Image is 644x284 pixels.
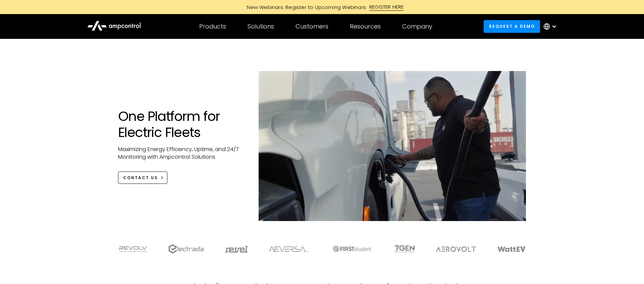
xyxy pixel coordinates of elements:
[118,171,167,184] a: CONTACT US
[199,23,226,30] div: Products
[402,23,432,30] div: Company
[248,23,274,30] div: Solutions
[168,244,204,254] img: electrada logo
[484,20,540,32] a: Request a demo
[497,246,526,252] img: WattEV logo
[296,23,328,30] div: Customers
[436,246,476,252] img: Aerovolt Logo
[118,146,245,161] p: Maximizing Energy Efficiency, Uptime, and 24/7 Monitoring with Ampcontrol Solutions
[350,23,381,30] div: Resources
[118,108,245,140] h1: One Platform for Electric Fleets
[240,4,369,11] div: New Webinars: Register to Upcoming Webinars
[171,3,473,11] a: New Webinars: Register to Upcoming WebinarsREGISTER HERE
[123,175,158,181] div: CONTACT US
[369,3,404,11] div: REGISTER HERE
